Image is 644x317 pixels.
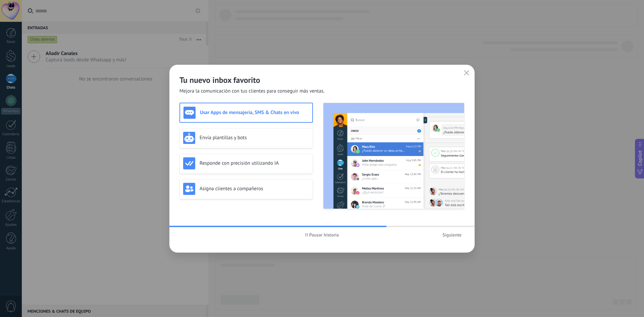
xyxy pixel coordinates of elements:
[302,230,342,240] button: Pausar historia
[439,230,465,240] button: Siguiente
[179,75,465,85] h2: Tu nuevo inbox favorito
[179,88,325,95] span: Mejora la comunicación con tus clientes para conseguir más ventas.
[200,109,309,116] h3: Usar Apps de mensajería, SMS & Chats en vivo
[442,232,462,237] span: Siguiente
[200,186,309,192] h3: Asigna clientes a compañeros
[200,160,309,166] h3: Responde con precisión utilizando IA
[309,232,339,237] span: Pausar historia
[200,135,309,141] h3: Envía plantillas y bots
